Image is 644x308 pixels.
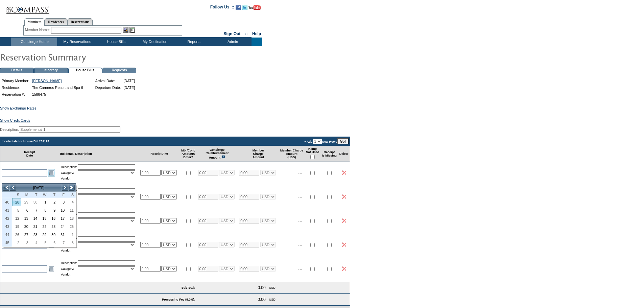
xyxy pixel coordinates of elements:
[12,231,21,239] td: Sunday, October 26, 2025
[174,38,213,46] td: Reports
[2,222,12,231] th: 43
[49,198,57,206] a: 2
[57,192,67,198] th: Friday
[61,260,77,266] td: Description:
[40,239,49,247] td: Wednesday, November 05, 2025
[12,206,21,214] td: Sunday, October 05, 2025
[13,198,21,206] a: 28
[67,215,75,222] a: 18
[45,18,67,25] a: Residences
[21,198,30,206] td: Monday, September 29, 2025
[61,176,77,181] td: Vendor:
[57,198,67,206] td: Friday, October 03, 2025
[21,206,30,214] td: Monday, October 06, 2025
[68,184,75,191] a: >>
[22,223,30,230] a: 20
[67,18,93,25] a: Reservations
[13,223,21,230] a: 19
[58,198,66,206] a: 3
[48,239,57,247] td: Thursday, November 06, 2025
[22,207,30,214] a: 6
[139,146,180,162] td: Receipt Amt
[245,31,248,36] span: ::
[48,192,57,198] th: Thursday
[298,219,303,223] span: -.--
[40,215,48,222] a: 15
[49,231,57,238] a: 30
[67,214,76,222] td: Saturday, October 18, 2025
[31,198,39,206] a: 30
[2,198,12,206] th: 40
[342,242,346,247] img: icon_delete2.gif
[32,79,62,83] a: [PERSON_NAME]
[49,223,57,230] a: 23
[49,239,57,246] a: 6
[1,85,30,91] td: Residence:
[58,231,66,238] a: 31
[279,146,305,162] td: Member Charge Amount (USD)
[48,214,57,222] td: Thursday, October 16, 2025
[0,282,197,294] td: SubTotal:
[30,206,40,214] td: Tuesday, October 07, 2025
[40,231,48,238] a: 29
[3,184,9,191] a: <<
[67,223,75,230] a: 25
[338,146,350,162] td: Delete
[0,137,197,146] td: Incidentals for House Bill 259197
[236,7,241,11] a: Become our fan on Facebook
[0,146,59,162] td: Receipt Date
[40,206,49,214] td: Wednesday, October 08, 2025
[67,206,76,214] td: Saturday, October 11, 2025
[2,214,12,222] th: 42
[94,85,122,91] td: Departure Date:
[21,192,30,198] th: Monday
[123,85,136,91] td: [DATE]
[48,222,57,231] td: Thursday, October 23, 2025
[12,214,21,222] td: Sunday, October 12, 2025
[298,243,303,247] span: -.--
[21,222,30,231] td: Monday, October 20, 2025
[68,68,102,73] td: House Bills
[22,198,30,206] a: 29
[337,138,349,144] input: Go!
[12,222,21,231] td: Sunday, October 19, 2025
[34,68,68,73] td: Itinerary
[13,215,21,222] a: 12
[123,78,136,84] td: [DATE]
[57,231,67,239] td: Friday, October 31, 2025
[40,214,49,222] td: Wednesday, October 15, 2025
[67,192,76,198] th: Saturday
[30,231,40,239] td: Tuesday, October 28, 2025
[49,207,57,214] a: 9
[342,194,346,199] img: icon_delete2.gif
[31,215,39,222] a: 14
[31,91,84,97] td: 1588475
[298,171,303,175] span: -.--
[238,146,279,162] td: Member Charge Amount
[268,284,277,291] td: USD
[67,239,75,246] a: 8
[31,207,39,214] a: 7
[40,223,48,230] a: 22
[1,91,30,97] td: Reservation #:
[48,169,55,176] a: Open the calendar popup.
[180,146,197,162] td: Mbr/Conc Amounts Differ?
[57,214,67,222] td: Friday, October 17, 2025
[210,4,234,12] td: Follow Us ::
[21,214,30,222] td: Monday, October 13, 2025
[94,78,122,84] td: Arrival Date:
[13,239,21,246] a: 2
[58,239,66,246] a: 7
[223,31,240,36] a: Sign Out
[30,192,40,198] th: Tuesday
[57,222,67,231] td: Friday, October 24, 2025
[129,27,135,33] img: Reservations
[221,155,225,159] img: questionMark_lightBlue.gif
[248,5,261,10] img: Subscribe to our YouTube Channel
[40,231,49,239] td: Wednesday, October 29, 2025
[123,27,128,33] img: View
[2,231,12,239] th: 44
[298,267,303,271] span: -.--
[342,218,346,223] img: icon_delete2.gif
[30,222,40,231] td: Tuesday, October 21, 2025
